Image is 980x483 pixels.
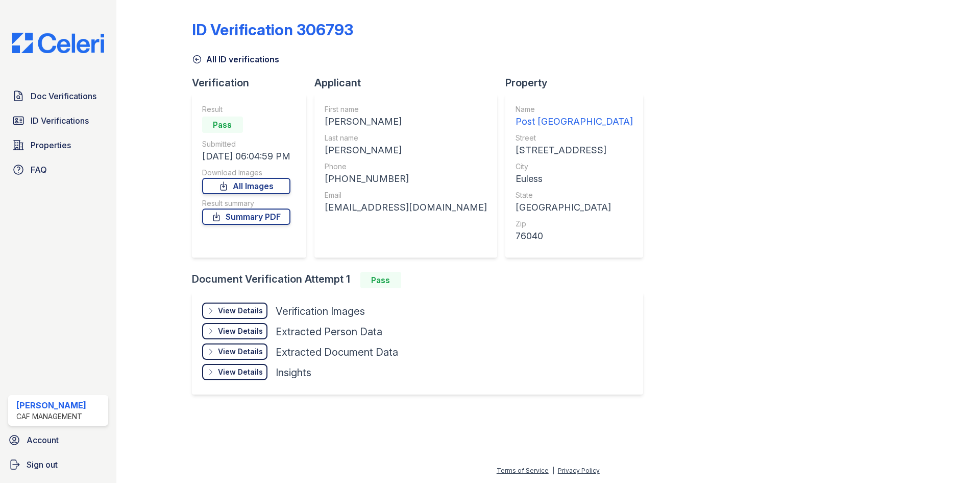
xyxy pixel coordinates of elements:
a: Sign out [4,454,112,475]
span: Sign out [27,458,58,471]
div: Street [516,133,633,143]
div: [STREET_ADDRESS] [516,143,633,157]
div: Submitted [202,139,290,149]
div: CAF Management [16,411,86,422]
div: Pass [360,272,401,288]
a: Properties [8,135,108,155]
div: City [516,162,633,172]
a: Doc Verifications [8,86,108,106]
div: Extracted Document Data [276,345,398,359]
div: Email [325,190,487,200]
a: ID Verifications [8,110,108,131]
a: Account [4,430,112,450]
div: View Details [218,347,263,357]
div: State [516,190,633,200]
a: Privacy Policy [558,467,600,474]
div: View Details [218,306,263,316]
div: | [552,467,554,474]
div: Verification [192,76,314,90]
div: [DATE] 06:04:59 PM [202,149,290,164]
a: FAQ [8,159,108,180]
div: Phone [325,162,487,172]
div: Result summary [202,198,290,209]
div: First name [325,104,487,114]
div: [PERSON_NAME] [325,143,487,157]
div: [GEOGRAPHIC_DATA] [516,200,633,215]
div: Zip [516,219,633,229]
div: Pass [202,117,243,133]
div: Insights [276,365,311,380]
div: Verification Images [276,304,365,318]
div: Euless [516,172,633,186]
div: Name [516,104,633,114]
div: Last name [325,133,487,143]
span: Properties [31,139,71,151]
span: ID Verifications [31,114,89,127]
img: CE_Logo_Blue-a8612792a0a2168367f1c8372b55b34899dd931a85d93a1a3d3e32e68fde9ad4.png [4,33,112,53]
div: Applicant [314,76,505,90]
div: [PERSON_NAME] [16,399,86,411]
span: Account [27,434,59,446]
div: 76040 [516,229,633,243]
iframe: chat widget [937,442,970,473]
div: Document Verification Attempt 1 [192,272,651,288]
div: Property [505,76,651,90]
div: Post [GEOGRAPHIC_DATA] [516,114,633,129]
a: Terms of Service [497,467,549,474]
span: Doc Verifications [31,90,96,102]
span: FAQ [31,164,47,176]
div: Download Images [202,168,290,178]
div: [EMAIL_ADDRESS][DOMAIN_NAME] [325,200,487,215]
div: ID Verification 306793 [192,20,353,39]
div: Extracted Person Data [276,325,382,339]
div: [PHONE_NUMBER] [325,172,487,186]
div: [PERSON_NAME] [325,114,487,129]
a: Summary PDF [202,209,290,225]
a: All Images [202,178,290,194]
div: Result [202,104,290,114]
a: Name Post [GEOGRAPHIC_DATA] [516,104,633,129]
div: View Details [218,326,263,336]
div: View Details [218,367,263,377]
a: All ID verifications [192,53,279,65]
